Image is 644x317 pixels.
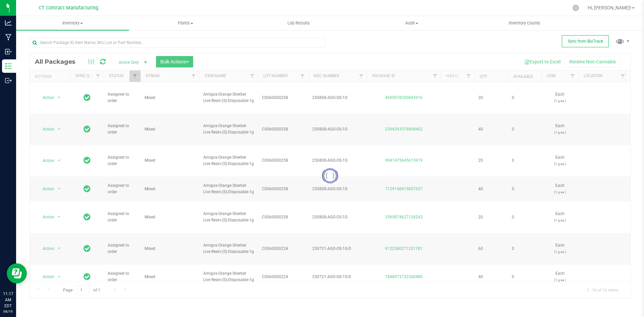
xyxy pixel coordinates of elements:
span: Inventory Counts [500,20,549,26]
span: Inventory [16,20,129,26]
a: Audit [355,16,468,30]
span: CT Contract Manufacturing [39,5,98,11]
inline-svg: Manufacturing [5,34,12,41]
span: Hi, [PERSON_NAME]! [588,5,631,10]
inline-svg: Outbound [5,77,12,84]
span: Audit [356,20,468,26]
p: 11:17 AM EDT [3,291,13,309]
inline-svg: Analytics [5,19,12,26]
iframe: Resource center [7,263,27,283]
input: Search Package ID, Item Name, SKU, Lot or Part Number... [30,38,325,48]
p: 08/19 [3,309,13,314]
span: Plants [129,20,242,26]
a: Plants [129,16,242,30]
span: Lab Results [278,20,319,26]
button: Sync from BioTrack [562,35,609,47]
a: Inventory [16,16,129,30]
div: Manage settings [572,5,580,11]
span: Sync from BioTrack [568,39,603,44]
inline-svg: Inventory [5,63,12,69]
inline-svg: Inbound [5,48,12,55]
a: Lab Results [242,16,355,30]
a: Inventory Counts [468,16,581,30]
